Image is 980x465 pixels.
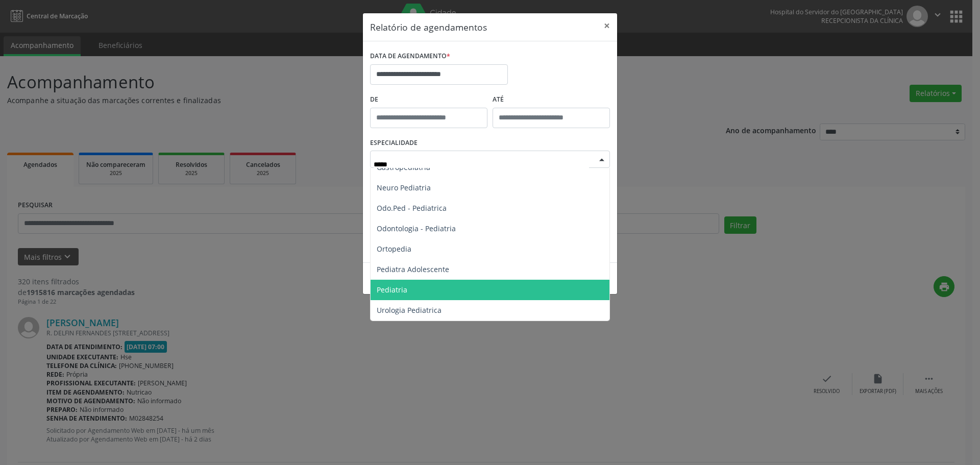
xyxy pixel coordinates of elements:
button: Close [597,13,617,38]
label: DATA DE AGENDAMENTO [370,48,450,64]
span: Odo.Ped - Pediatrica [377,203,447,213]
span: Urologia Pediatrica [377,305,442,315]
label: ATÉ [493,92,610,108]
label: De [370,92,487,108]
span: Pediatra Adolescente [377,264,449,274]
span: Odontologia - Pediatria [377,224,456,233]
span: Ortopedia [377,244,411,254]
label: ESPECIALIDADE [370,135,418,151]
span: Pediatria [377,285,407,295]
h5: Relatório de agendamentos [370,20,487,34]
span: Neuro Pediatria [377,183,431,192]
